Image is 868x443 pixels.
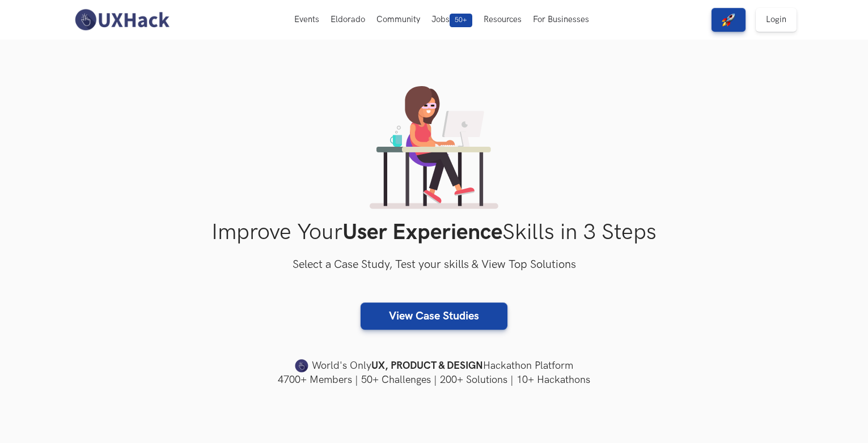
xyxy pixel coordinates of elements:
span: 50+ [450,14,472,27]
strong: User Experience [342,219,502,246]
h1: Improve Your Skills in 3 Steps [71,219,797,246]
a: Login [756,8,797,32]
img: uxhack-favicon-image.png [295,359,308,373]
img: rocket [722,13,735,27]
h3: Select a Case Study, Test your skills & View Top Solutions [71,256,797,274]
img: lady working on laptop [370,86,498,209]
h4: 4700+ Members | 50+ Challenges | 200+ Solutions | 10+ Hackathons [71,373,797,387]
strong: UX, PRODUCT & DESIGN [371,358,483,374]
h4: World's Only Hackathon Platform [71,358,797,374]
img: UXHack-logo.png [71,8,172,32]
a: View Case Studies [361,303,507,330]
